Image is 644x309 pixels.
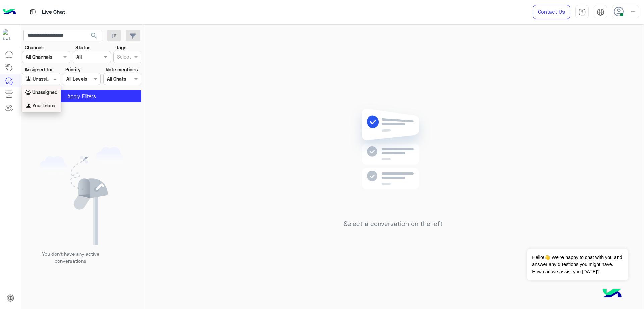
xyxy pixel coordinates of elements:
img: profile [629,8,637,16]
img: Logo [3,5,16,19]
img: hulul-logo.png [600,282,624,306]
img: tab [597,8,604,16]
b: Unassigned [32,89,58,95]
label: Assigned to: [25,66,52,73]
img: no messages [345,103,442,215]
img: tab [29,8,37,16]
ng-dropdown-panel: Options list [22,86,61,112]
label: Priority [65,66,81,73]
a: tab [575,5,589,19]
a: Contact Us [533,5,570,19]
span: Hello!👋 We're happy to chat with you and answer any questions you might have. How can we assist y... [527,249,628,280]
img: empty users [40,147,124,245]
label: Tags [116,44,126,51]
img: INBOX.AGENTFILTER.UNASSIGNED [25,90,32,96]
label: Note mentions [106,66,138,73]
img: INBOX.AGENTFILTER.YOURINBOX [25,103,32,109]
h5: Select a conversation on the left [344,220,443,228]
img: 713415422032625 [3,29,15,41]
span: search [90,32,98,40]
button: Apply Filters [22,90,141,102]
p: Live Chat [42,8,65,17]
p: You don’t have any active conversations [37,250,104,265]
b: Your Inbox [32,103,56,108]
button: search [86,30,102,44]
label: Channel: [25,44,44,51]
img: tab [578,8,586,16]
div: Select [116,53,131,62]
label: Status [75,44,90,51]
